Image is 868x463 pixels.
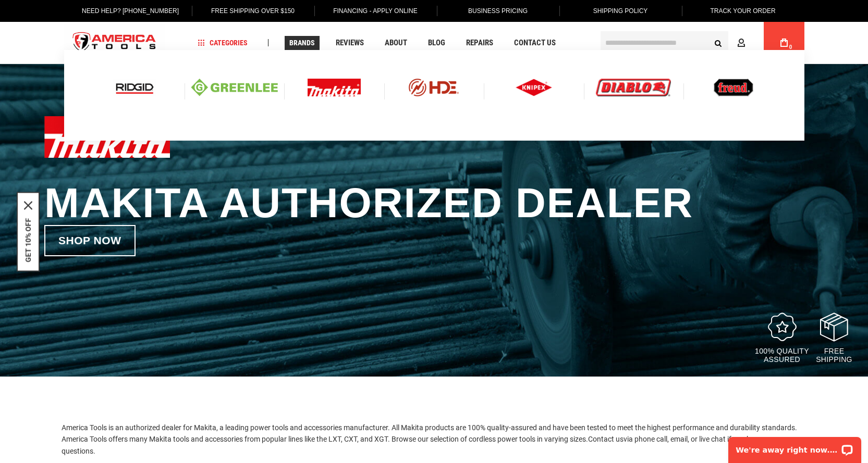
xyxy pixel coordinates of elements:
[428,39,445,47] span: Blog
[331,36,369,50] a: Reviews
[466,39,493,47] span: Repairs
[390,79,477,96] img: HDE logo
[774,22,794,64] a: 0
[385,39,407,47] span: About
[54,422,815,457] p: America Tools is an authorized dealer for Makita, a leading power tools and accessories manufactu...
[64,23,165,62] a: store logo
[24,201,32,209] svg: close icon
[514,39,556,47] span: Contact Us
[113,79,156,96] img: Ridgid logo
[308,79,361,96] img: Makita Logo
[461,36,498,50] a: Repairs
[24,201,32,209] button: Close
[789,44,792,50] span: 0
[198,39,248,46] span: Categories
[708,33,728,53] button: Search
[593,7,648,15] span: Shipping Policy
[816,347,852,364] p: Free Shipping
[516,79,552,96] img: Knipex logo
[336,39,364,47] span: Reviews
[191,79,278,96] img: Greenlee logo
[44,116,170,158] img: Makita logo
[285,36,320,50] a: Brands
[44,225,136,256] a: Shop now
[423,36,450,50] a: Blog
[596,79,671,96] img: Diablo logo
[753,347,811,364] p: 100% quality assured
[722,430,868,463] iframe: LiveChat chat widget
[44,181,824,225] h1: Makita Authorized Dealer
[509,36,560,50] a: Contact Us
[289,39,315,46] span: Brands
[64,23,165,62] img: America Tools
[380,36,412,50] a: About
[193,36,252,50] a: Categories
[714,79,753,96] img: Freud logo
[24,218,32,262] button: GET 10% OFF
[588,435,624,443] a: Contact us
